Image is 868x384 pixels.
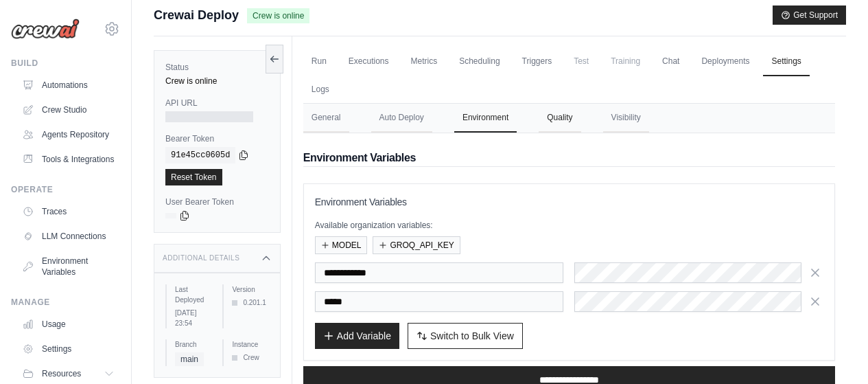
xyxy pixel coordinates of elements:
[371,104,432,133] button: Auto Deploy
[175,339,211,350] label: Branch
[799,318,868,384] iframe: Chat Widget
[373,236,460,254] button: GROQ_API_KEY
[403,47,446,76] a: Metrics
[16,201,120,223] a: Traces
[303,150,835,166] h2: Environment Variables
[154,5,239,25] span: Crewai Deploy
[165,98,269,109] label: API URL
[11,58,120,69] div: Build
[315,236,368,254] button: MODEL
[454,104,517,133] button: Environment
[773,5,846,25] button: Get Support
[42,368,81,379] span: Resources
[175,352,204,366] span: main
[16,250,120,283] a: Environment Variables
[165,133,269,144] label: Bearer Token
[303,104,349,133] button: General
[165,169,222,185] a: Reset Token
[16,225,120,247] a: LLM Connections
[16,99,120,121] a: Crew Studio
[430,329,514,343] span: Switch to Bulk View
[451,47,508,76] a: Scheduling
[163,254,239,262] h3: Additional Details
[16,74,120,96] a: Automations
[175,284,211,305] label: Last Deployed
[11,297,120,308] div: Manage
[303,76,338,104] a: Logs
[165,62,269,73] label: Status
[763,47,809,76] a: Settings
[165,76,269,87] div: Crew is online
[16,338,120,360] a: Settings
[340,47,397,76] a: Executions
[514,47,561,76] a: Triggers
[16,313,120,335] a: Usage
[16,148,120,170] a: Tools & Integrations
[315,323,399,349] button: Add Variable
[799,318,868,384] div: Widget de chat
[232,297,268,308] div: 0.201.1
[303,47,335,76] a: Run
[232,339,268,350] label: Instance
[408,323,523,349] button: Switch to Bulk View
[11,184,120,195] div: Operate
[232,284,268,295] label: Version
[693,47,758,76] a: Deployments
[654,47,688,76] a: Chat
[303,104,835,133] nav: Tabs
[165,147,235,163] code: 91e45cc0605d
[315,220,823,231] p: Available organization variables:
[247,8,309,23] span: Crew is online
[539,104,580,133] button: Quality
[11,19,80,39] img: Logo
[232,352,268,363] div: Crew
[315,195,823,209] h3: Environment Variables
[175,309,196,327] time: October 2, 2025 at 23:54 GMT-3
[16,124,120,146] a: Agents Repository
[565,47,597,75] span: Test
[603,104,649,133] button: Visibility
[602,47,648,75] span: Training is not available until the deployment is complete
[165,196,269,207] label: User Bearer Token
